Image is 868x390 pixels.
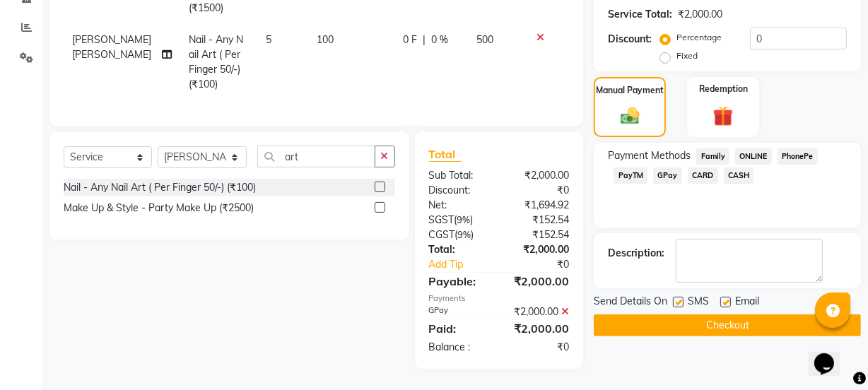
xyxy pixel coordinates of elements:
span: 0 F [403,32,417,47]
input: Search or Scan [257,146,375,167]
div: Balance : [418,340,499,355]
div: ₹2,000.00 [499,168,580,183]
div: Service Total: [608,7,672,22]
div: Nail - Any Nail Art ( Per Finger 50/-) (₹100) [64,180,256,195]
div: ₹2,000.00 [499,273,580,290]
div: ₹0 [499,340,580,355]
div: ₹0 [512,257,580,272]
span: Send Details On [594,294,667,312]
div: Paid: [418,320,499,337]
span: 5 [266,33,271,46]
div: Discount: [418,183,499,198]
span: Total [429,147,462,162]
span: 100 [317,33,334,46]
div: Sub Total: [418,168,499,183]
a: Add Tip [418,257,512,272]
div: Net: [418,198,499,213]
img: _cash.svg [615,105,645,127]
span: Nail - Any Nail Art ( Per Finger 50/-) (₹100) [189,33,243,90]
span: 9% [458,229,471,240]
label: Percentage [676,31,722,44]
span: PhonePe [778,148,818,165]
div: ₹2,000.00 [499,305,580,319]
div: Payable: [418,273,499,290]
div: ( ) [418,227,499,242]
span: CGST [429,228,455,241]
div: ₹152.54 [499,213,580,227]
span: CARD [688,167,718,184]
span: Payment Methods [608,148,691,163]
span: [PERSON_NAME] [PERSON_NAME] [72,33,151,61]
div: ₹152.54 [499,227,580,242]
span: 9% [457,214,471,225]
label: Redemption [699,83,748,95]
span: SGST [429,213,454,226]
div: ( ) [418,213,499,227]
span: PayTM [614,167,647,184]
iframe: chat widget [809,333,854,376]
span: 500 [476,33,493,46]
label: Fixed [676,49,698,62]
div: Description: [608,246,664,261]
label: Manual Payment [596,84,664,97]
div: ₹2,000.00 [499,242,580,257]
div: ₹0 [499,183,580,198]
div: GPay [418,305,499,319]
span: | [423,32,426,47]
img: _gift.svg [707,104,739,129]
div: ₹2,000.00 [499,320,580,337]
span: ONLINE [735,148,772,165]
span: SMS [688,294,709,312]
button: Checkout [594,314,861,336]
div: Make Up & Style - Party Make Up (₹2500) [64,201,254,215]
span: 0 % [431,32,448,47]
span: Family [696,148,729,165]
span: CASH [724,167,754,184]
div: Payments [429,292,570,305]
div: ₹1,694.92 [499,198,580,213]
span: GPay [653,167,682,184]
span: Email [735,294,759,312]
div: Discount: [608,32,652,47]
div: ₹2,000.00 [678,7,722,22]
div: Total: [418,242,499,257]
